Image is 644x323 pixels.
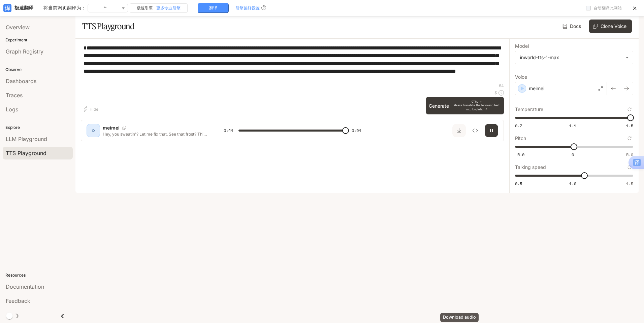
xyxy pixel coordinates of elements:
[452,124,466,137] button: Download audio
[626,164,633,171] button: Reset to default
[569,123,576,129] font: 1.1
[569,181,576,186] font: 1.0
[626,135,633,142] button: Reset to default
[626,123,633,129] font: 1.5
[515,51,633,64] div: inworld-tts-1-max
[120,126,129,130] button: Copy Voice ID
[515,164,546,170] font: Talking speed
[224,128,233,133] font: 0:44
[82,21,134,31] font: TTS Playground
[429,103,449,109] font: Generate
[515,106,543,112] font: Temperature
[626,106,633,113] button: Reset to default
[440,313,479,322] div: Download audio
[515,152,524,157] font: -5.0
[499,83,504,88] font: 64
[81,104,102,114] button: Hide
[515,43,529,49] font: Model
[515,74,527,80] font: Voice
[561,20,584,33] a: Docs
[570,23,581,29] font: Docs
[529,85,544,91] font: meimei
[352,127,361,134] span: 0:54
[92,129,95,133] font: D
[494,90,497,95] font: $
[103,131,207,137] p: Hey, you sweatin'? Let me fix that. See that frost? This thing's *literally* a portable AC. For r...
[472,100,482,103] font: CTRL +
[601,23,626,29] font: Clone Voice
[572,152,574,157] font: 0
[453,104,500,111] font: Please translate the following text into English: ⏎
[90,107,98,112] font: Hide
[515,135,526,141] font: Pitch
[426,97,504,114] button: GenerateCTRL +Please translate the following text into English: ⏎
[515,123,522,129] font: 0.7
[515,181,522,186] font: 0.5
[626,152,633,157] font: 5.0
[626,181,633,186] font: 1.5
[589,20,632,33] button: Clone Voice
[469,124,482,137] button: Inspect
[520,55,559,60] font: inworld-tts-1-max
[103,124,120,131] p: meimei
